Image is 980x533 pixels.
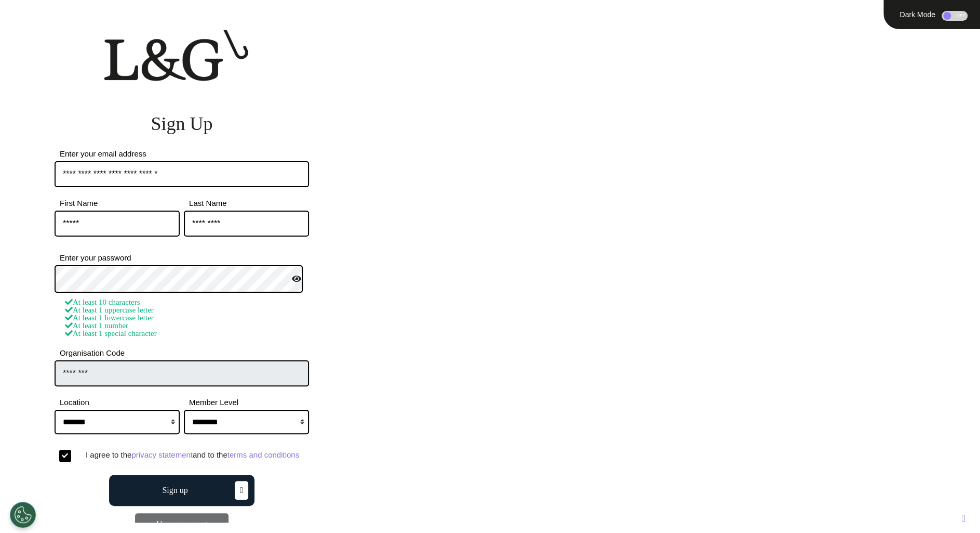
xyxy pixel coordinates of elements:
[65,306,154,314] span: At least 1 uppercase letter
[896,11,939,18] div: Dark Mode
[384,30,980,60] div: ENGAGE.
[65,329,157,337] span: At least 1 special character
[384,60,980,90] div: EMPOWER.
[10,502,36,528] button: Open Preferences
[55,110,309,138] div: Sign Up
[55,255,309,261] label: Enter your password
[65,321,128,330] span: At least 1 number
[384,90,980,121] div: TRANSFORM.
[55,350,309,356] label: Organisation Code
[55,399,180,406] label: Location
[184,200,309,206] label: Last Name
[55,200,180,206] label: First Name
[162,486,187,495] span: Sign up
[156,520,207,528] a: I have an account
[227,450,299,459] a: terms and conditions
[131,450,193,459] a: privacy statement
[65,298,140,306] span: At least 10 characters
[55,151,309,157] label: Enter your email address
[109,475,254,506] button: Sign up
[86,450,309,462] div: I agree to the and to the
[184,399,309,406] label: Member Level
[65,314,154,322] span: At least 1 lowercase letter
[942,11,968,21] div: OFF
